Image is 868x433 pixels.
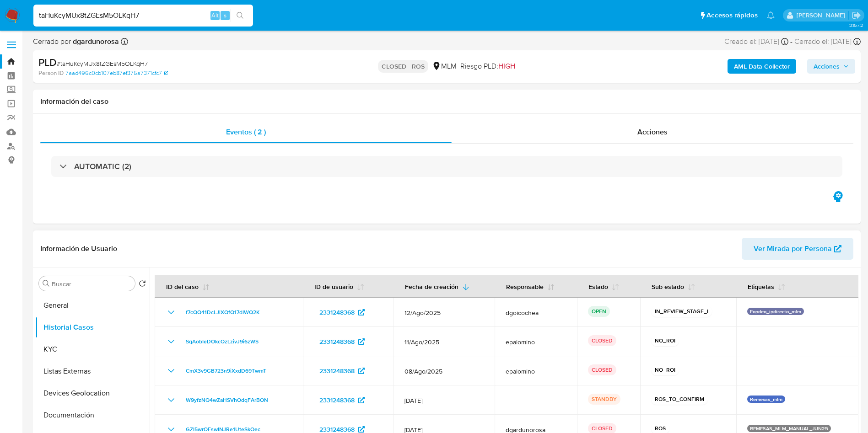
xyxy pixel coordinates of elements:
[231,9,249,22] button: search-icon
[52,280,131,288] input: Buscar
[728,59,796,74] button: AML Data Collector
[65,69,168,77] a: 7aad496c0cb107eb87ef375a7371cfc7
[35,360,150,382] button: Listas Externas
[211,11,219,20] span: Alt
[139,280,146,290] button: Volver al orden por defecto
[814,59,840,74] span: Acciones
[734,59,790,74] b: AML Data Collector
[378,60,428,73] p: CLOSED - ROS
[38,69,64,77] b: Person ID
[226,127,266,137] span: Eventos ( 2 )
[51,156,842,177] div: AUTOMATIC (2)
[724,37,788,47] div: Creado el: [DATE]
[852,11,861,20] a: Salir
[706,11,758,20] span: Accesos rápidos
[35,404,150,426] button: Documentación
[498,61,515,71] span: HIGH
[35,316,150,338] button: Historial Casos
[71,36,119,47] b: dgardunorosa
[74,161,131,171] h3: AUTOMATIC (2)
[807,59,855,74] button: Acciones
[794,37,861,47] div: Cerrado el: [DATE]
[35,338,150,360] button: KYC
[224,11,226,20] span: s
[57,59,148,68] span: # taHuKcyMUx8tZGEsM5OLKqH7
[460,61,515,71] span: Riesgo PLD:
[40,97,853,106] h1: Información del caso
[43,280,50,287] button: Buscar
[35,294,150,316] button: General
[38,55,57,69] b: PLD
[432,61,457,71] div: MLM
[33,10,253,21] input: Buscar usuario o caso...
[790,37,793,47] span: -
[35,382,150,404] button: Devices Geolocation
[767,11,775,19] a: Notificaciones
[797,11,848,20] p: ivonne.perezonofre@mercadolibre.com.mx
[754,238,832,260] span: Ver Mirada por Persona
[33,37,119,47] span: Cerrado por
[637,127,668,137] span: Acciones
[40,244,117,253] h1: Información de Usuario
[742,238,853,260] button: Ver Mirada por Persona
